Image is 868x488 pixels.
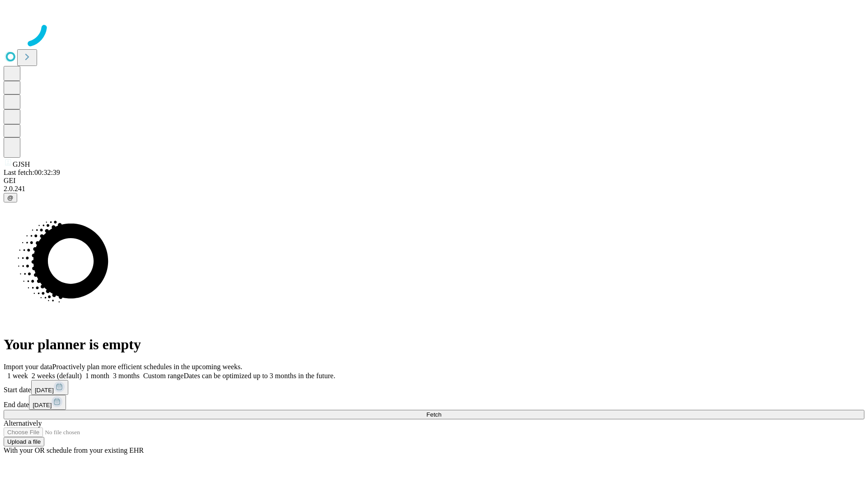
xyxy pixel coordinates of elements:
[143,372,184,380] span: Custom range
[4,419,42,427] span: Alternatively
[4,395,864,410] div: End date
[426,411,441,418] span: Fetch
[35,387,54,394] span: [DATE]
[13,160,30,168] span: GJSH
[7,194,14,201] span: @
[4,446,144,454] span: With your OR schedule from your existing EHR
[4,410,864,419] button: Fetch
[4,177,864,185] div: GEI
[4,185,864,193] div: 2.0.241
[113,372,140,380] span: 3 months
[7,372,28,380] span: 1 week
[29,395,66,410] button: [DATE]
[184,372,335,380] span: Dates can be optimized up to 3 months in the future.
[85,372,109,380] span: 1 month
[4,336,864,353] h1: Your planner is empty
[4,169,60,176] span: Last fetch: 00:32:39
[4,437,44,446] button: Upload a file
[52,363,242,371] span: Proactively plan more efficient schedules in the upcoming weeks.
[4,193,17,202] button: @
[33,402,52,408] span: [DATE]
[4,380,864,395] div: Start date
[31,380,68,395] button: [DATE]
[4,363,52,371] span: Import your data
[32,372,82,380] span: 2 weeks (default)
